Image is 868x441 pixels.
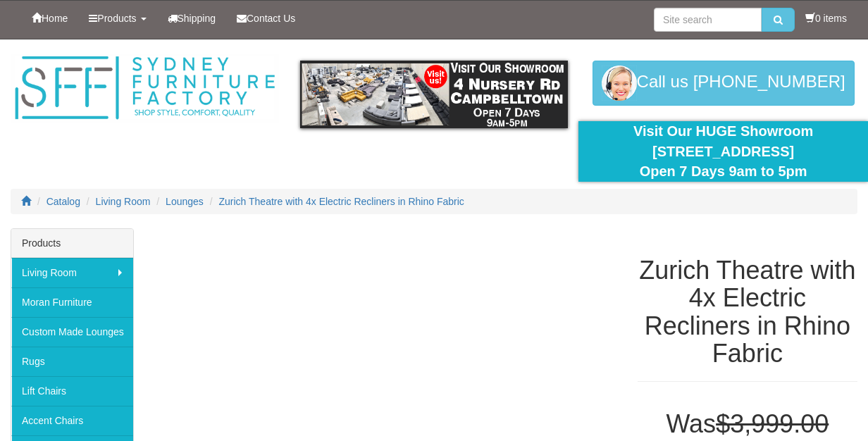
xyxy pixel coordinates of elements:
[21,1,78,36] a: Home
[247,13,295,24] span: Contact Us
[166,196,204,207] a: Lounges
[716,409,829,438] del: $3,999.00
[589,121,857,182] div: Visit Our HUGE Showroom [STREET_ADDRESS] Open 7 Days 9am to 5pm
[805,11,847,25] li: 0 items
[157,1,227,36] a: Shipping
[11,317,133,347] a: Custom Made Lounges
[654,8,762,32] input: Site search
[11,347,133,376] a: Rugs
[78,1,156,36] a: Products
[11,287,133,317] a: Moran Furniture
[96,196,151,207] a: Living Room
[638,256,857,368] h1: Zurich Theatre with 4x Electric Recliners in Rhino Fabric
[11,258,133,287] a: Living Room
[11,229,133,258] div: Products
[178,13,216,24] span: Shipping
[11,54,279,123] img: Sydney Furniture Factory
[11,376,133,406] a: Lift Chairs
[300,61,569,128] img: showroom.gif
[42,13,68,24] span: Home
[97,13,136,24] span: Products
[219,196,464,207] a: Zurich Theatre with 4x Electric Recliners in Rhino Fabric
[11,406,133,435] a: Accent Chairs
[46,196,80,207] a: Catalog
[226,1,306,36] a: Contact Us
